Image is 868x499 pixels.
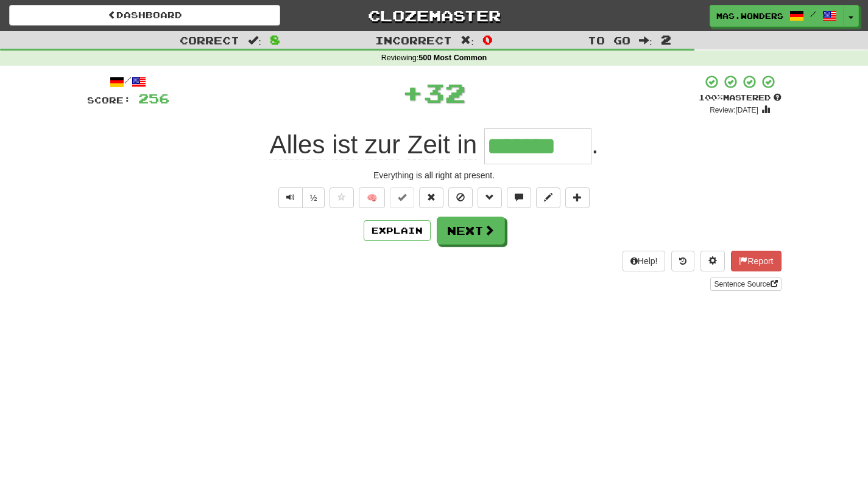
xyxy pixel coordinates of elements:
button: Favorite sentence (alt+f) [330,187,354,208]
button: Ignore sentence (alt+i) [448,187,473,208]
div: Everything is all right at present. [87,169,782,181]
span: To go [588,34,630,46]
button: Discuss sentence (alt+u) [507,187,531,208]
a: mas.wonders / [710,5,844,27]
button: Reset to 0% Mastered (alt+r) [419,187,443,208]
button: Set this sentence to 100% Mastered (alt+m) [390,187,414,208]
button: Next [437,217,505,245]
button: Add to collection (alt+a) [565,187,590,208]
span: Alles [269,130,325,159]
button: Edit sentence (alt+d) [536,187,560,208]
span: 32 [423,77,466,108]
a: Dashboard [9,5,280,26]
div: Mastered [699,92,782,103]
span: 256 [138,91,169,106]
small: Review: [DATE] [710,106,758,114]
span: 100 % [699,92,723,102]
span: 0 [482,32,493,47]
button: Help! [623,251,666,271]
span: Zeit [408,130,450,159]
span: ist [332,130,358,159]
button: Report [731,251,781,271]
button: Explain [364,220,431,241]
div: Text-to-speech controls [276,187,325,208]
button: Round history (alt+y) [671,251,694,271]
button: Grammar (alt+g) [478,187,502,208]
a: Sentence Source [710,277,781,291]
span: in [457,130,478,159]
span: zur [365,130,400,159]
span: : [460,35,474,46]
span: Score: [87,95,131,105]
span: . [591,130,599,159]
span: 8 [270,32,280,47]
div: / [87,74,169,89]
a: Clozemaster [298,5,570,26]
button: Play sentence audio (ctl+space) [278,187,303,208]
span: : [639,35,652,46]
span: / [810,10,816,18]
span: Incorrect [375,34,452,46]
span: Correct [180,34,239,46]
span: mas.wonders [716,10,783,21]
span: : [248,35,261,46]
span: 2 [661,32,671,47]
span: + [402,74,423,111]
strong: 500 Most Common [418,54,487,62]
button: ½ [302,187,325,208]
button: 🧠 [359,187,385,208]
